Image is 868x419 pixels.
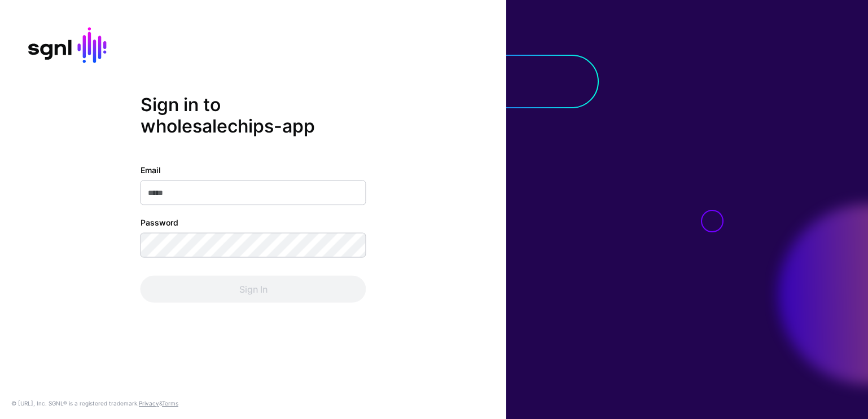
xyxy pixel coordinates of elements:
label: Email [141,164,161,176]
a: Terms [162,400,178,407]
h2: Sign in to wholesalechips-app [141,94,366,137]
label: Password [141,217,178,228]
div: © [URL], Inc. SGNL® is a registered trademark. & [11,399,178,408]
a: Privacy [139,400,159,407]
